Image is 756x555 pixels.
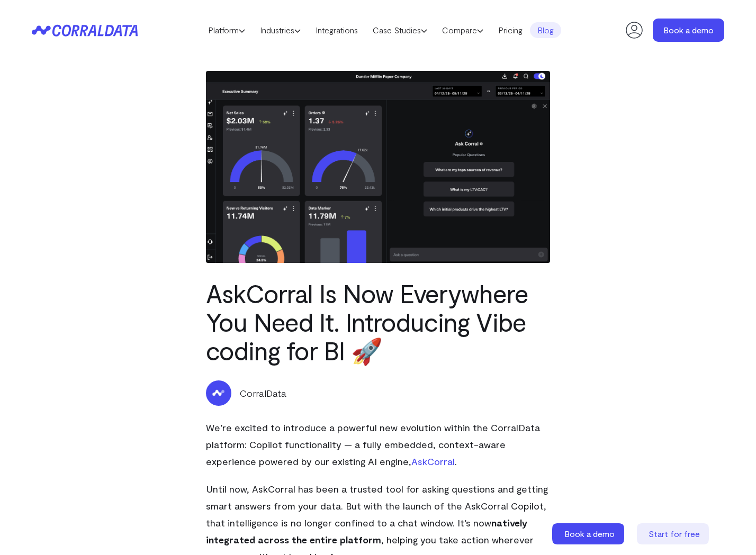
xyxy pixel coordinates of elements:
[240,386,286,400] p: CorralData
[411,456,455,467] a: AskCorral
[206,279,550,365] h1: AskCorral Is Now Everywhere You Need It. Introducing Vibe coding for BI 🚀
[530,22,561,38] a: Blog
[653,19,724,42] a: Book a demo
[206,422,540,467] span: We’re excited to introduce a powerful new evolution within the CorralData platform: Copilot funct...
[206,517,527,545] b: natively integrated across the entire platform
[649,529,700,539] span: Start for free
[308,22,365,38] a: Integrations
[206,483,548,529] span: Until now, AskCorral has been a trusted tool for asking questions and getting smart answers from ...
[552,523,626,544] a: Book a demo
[564,529,615,539] span: Book a demo
[201,22,253,38] a: Platform
[253,22,308,38] a: Industries
[365,22,435,38] a: Case Studies
[435,22,491,38] a: Compare
[637,523,711,544] a: Start for free
[491,22,530,38] a: Pricing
